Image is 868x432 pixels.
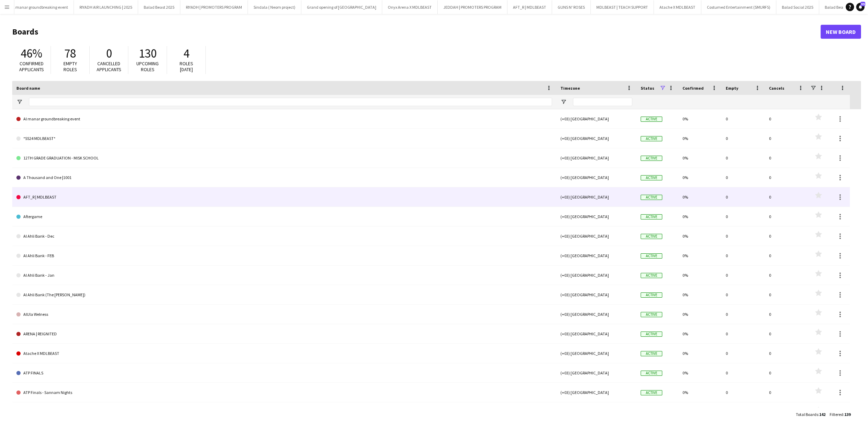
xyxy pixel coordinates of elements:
[678,109,722,128] div: 0%
[830,412,843,417] span: Filtered
[819,0,861,14] button: Balad Beast 2024
[844,412,851,417] span: 139
[641,175,662,180] span: Active
[722,109,765,128] div: 0
[97,60,121,73] span: Cancelled applicants
[16,344,552,363] a: Atache X MDLBEAST
[180,0,248,14] button: RIYADH | PROMOTERS PROGRAM
[136,60,159,73] span: Upcoming roles
[678,305,722,324] div: 0%
[765,168,808,187] div: 0
[382,0,438,14] button: Onyx Arena X MDLBEAST
[765,226,808,246] div: 0
[641,351,662,356] span: Active
[556,285,636,304] div: (+03) [GEOGRAPHIC_DATA]
[641,390,662,395] span: Active
[16,324,552,344] a: ARENA | REIGNITED
[796,408,825,421] div: :
[776,0,819,14] button: Balad Social 2025
[678,246,722,265] div: 0%
[722,324,765,343] div: 0
[16,363,552,383] a: ATP FINALS
[765,402,808,422] div: 0
[678,207,722,226] div: 0%
[138,0,180,14] button: Balad Beast 2025
[678,324,722,343] div: 0%
[641,156,662,161] span: Active
[21,46,42,61] span: 46%
[180,60,193,73] span: Roles [DATE]
[722,305,765,324] div: 0
[16,99,23,105] button: Open Filter Menu
[641,136,662,141] span: Active
[12,27,821,37] h1: Boards
[722,285,765,304] div: 0
[556,402,636,422] div: (+03) [GEOGRAPHIC_DATA]
[573,98,632,106] input: Timezone Filter Input
[641,85,654,91] span: Status
[722,344,765,363] div: 0
[591,0,654,14] button: MDLBEAST | TEACH SUPPORT
[16,109,552,129] a: Al manar groundbreaking event
[16,305,552,324] a: AlUla Welness
[560,99,567,105] button: Open Filter Menu
[560,85,580,91] span: Timezone
[63,60,77,73] span: Empty roles
[438,0,507,14] button: JEDDAH | PROMOTERS PROGRAM
[722,402,765,422] div: 0
[678,168,722,187] div: 0%
[556,305,636,324] div: (+03) [GEOGRAPHIC_DATA]
[641,195,662,200] span: Active
[678,226,722,246] div: 0%
[678,285,722,304] div: 0%
[678,383,722,402] div: 0%
[678,187,722,207] div: 0%
[830,408,851,421] div: :
[678,344,722,363] div: 0%
[16,129,552,148] a: *SS24 MDLBEAST*
[16,285,552,305] a: Al Ahli Bank (The [PERSON_NAME])
[765,129,808,148] div: 0
[248,0,301,14] button: Sindala ( Neom project)
[722,187,765,207] div: 0
[722,129,765,148] div: 0
[16,168,552,187] a: A Thousand and One |1001
[765,285,808,304] div: 0
[765,383,808,402] div: 0
[821,25,861,39] a: New Board
[16,402,552,422] a: Badael -Jeddah Season
[556,246,636,265] div: (+03) [GEOGRAPHIC_DATA]
[16,207,552,226] a: Aftergame
[641,332,662,337] span: Active
[16,266,552,285] a: Al Ahli Bank - Jan
[641,273,662,278] span: Active
[16,246,552,266] a: Al Ahli Bank - FEB
[16,148,552,168] a: 12TH GRADE GRADUATION - MISK SCHOOL
[722,148,765,167] div: 0
[16,85,40,91] span: Board name
[556,187,636,207] div: (+03) [GEOGRAPHIC_DATA]
[641,253,662,259] span: Active
[682,85,704,91] span: Confirmed
[765,187,808,207] div: 0
[722,207,765,226] div: 0
[860,2,865,6] span: 59
[556,344,636,363] div: (+03) [GEOGRAPHIC_DATA]
[765,363,808,382] div: 0
[16,187,552,207] a: AFT_R | MDLBEAST
[507,0,552,14] button: AFT_R | MDLBEAST
[722,168,765,187] div: 0
[678,129,722,148] div: 0%
[641,312,662,317] span: Active
[556,363,636,382] div: (+03) [GEOGRAPHIC_DATA]
[556,148,636,167] div: (+03) [GEOGRAPHIC_DATA]
[722,246,765,265] div: 0
[678,363,722,382] div: 0%
[16,383,552,402] a: ATP Finals - Sannam Nights
[722,363,765,382] div: 0
[701,0,776,14] button: Costumed Entertainment (SMURFS)
[183,46,189,61] span: 4
[64,46,76,61] span: 78
[29,98,552,106] input: Board name Filter Input
[765,344,808,363] div: 0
